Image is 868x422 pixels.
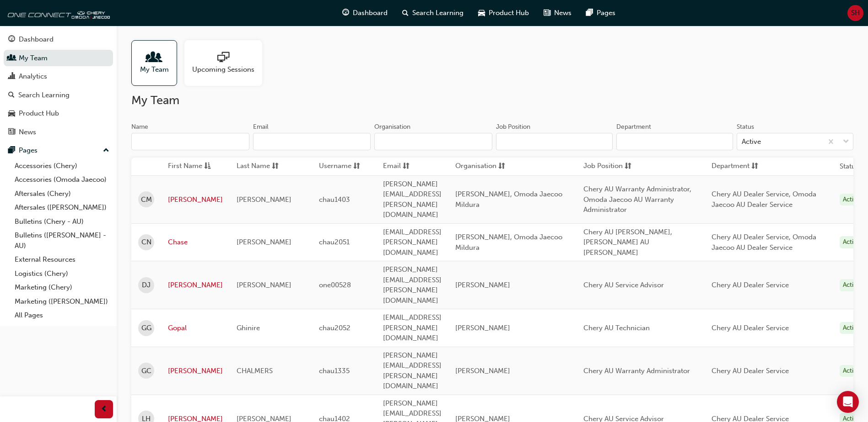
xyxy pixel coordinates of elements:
a: Accessories (Omoda Jaecoo) [11,173,113,187]
span: news-icon [544,7,550,19]
div: Active [742,137,761,147]
div: Status [737,122,754,132]
button: First Nameasc-icon [168,161,218,172]
span: Chery AU Warranty Administrator, Omoda Jaecoo AU Warranty Administrator [583,185,691,214]
div: Active [840,322,863,334]
span: asc-icon [204,161,211,172]
div: Dashboard [19,34,54,45]
div: Organisation [374,122,410,132]
div: Open Intercom Messenger [837,391,859,413]
a: car-iconProduct Hub [471,4,536,22]
span: Chery AU Technician [583,324,650,332]
a: News [4,124,113,141]
a: guage-iconDashboard [335,4,395,22]
span: chart-icon [8,73,15,81]
button: Usernamesorting-icon [319,161,369,172]
span: Product Hub [489,8,529,18]
span: prev-icon [101,404,108,415]
a: [PERSON_NAME] [168,280,223,290]
a: My Team [4,50,113,67]
span: car-icon [478,7,485,19]
span: sessionType_ONLINE_URL-icon [217,52,229,64]
a: My Team [131,40,184,86]
div: Pages [19,145,38,156]
div: Name [131,122,148,132]
a: [PERSON_NAME] [168,195,223,205]
div: Search Learning [18,90,70,100]
span: Chery AU Dealer Service, Omoda Jaecoo AU Dealer Service [712,233,816,252]
span: News [554,8,571,18]
a: Search Learning [4,87,113,104]
span: DJ [142,280,151,290]
span: Dashboard [353,8,388,18]
span: sorting-icon [625,161,631,172]
a: Bulletins ([PERSON_NAME] - AU) [11,228,113,253]
span: [PERSON_NAME][EMAIL_ADDRESS][PERSON_NAME][DOMAIN_NAME] [383,351,442,390]
span: Username [319,161,351,172]
span: pages-icon [586,7,593,19]
a: Upcoming Sessions [184,40,270,86]
span: chau1403 [319,195,350,204]
span: down-icon [843,136,849,148]
span: [PERSON_NAME], Omoda Jaecoo Mildura [455,190,562,209]
span: [PERSON_NAME] [455,281,510,289]
a: Chase [168,237,223,248]
span: people-icon [8,54,15,63]
span: search-icon [402,7,409,19]
span: [PERSON_NAME] [455,367,510,375]
span: sorting-icon [498,161,505,172]
a: Gopal [168,323,223,333]
th: Status [840,161,859,172]
div: Job Position [496,122,530,132]
span: [PERSON_NAME], Omoda Jaecoo Mildura [455,233,562,252]
a: news-iconNews [536,4,579,22]
span: sorting-icon [272,161,279,172]
a: Logistics (Chery) [11,267,113,281]
span: CHALMERS [237,367,273,375]
span: sorting-icon [353,161,360,172]
span: [PERSON_NAME] [237,238,291,246]
span: Chery AU Warranty Administrator [583,367,690,375]
button: DashboardMy TeamAnalyticsSearch LearningProduct HubNews [4,29,113,142]
span: Organisation [455,161,496,172]
div: Active [840,194,863,206]
a: pages-iconPages [579,4,623,22]
input: Department [616,133,733,150]
div: Analytics [19,71,47,82]
button: Job Positionsorting-icon [583,161,634,172]
button: Organisationsorting-icon [455,161,506,172]
span: pages-icon [8,147,15,155]
span: Chery AU Dealer Service [712,367,789,375]
div: News [19,127,36,137]
h2: My Team [131,93,853,108]
span: [PERSON_NAME] [455,324,510,332]
a: Accessories (Chery) [11,159,113,173]
span: Chery AU Dealer Service, Omoda Jaecoo AU Dealer Service [712,190,816,209]
button: Emailsorting-icon [383,161,433,172]
span: Chery AU Dealer Service [712,324,789,332]
a: Analytics [4,68,113,85]
a: Aftersales ([PERSON_NAME]) [11,200,113,215]
div: Email [253,122,269,132]
a: [PERSON_NAME] [168,366,223,376]
a: Bulletins (Chery - AU) [11,215,113,229]
span: up-icon [103,145,109,157]
span: search-icon [8,91,15,100]
span: [EMAIL_ADDRESS][PERSON_NAME][DOMAIN_NAME] [383,313,442,342]
span: [EMAIL_ADDRESS][PERSON_NAME][DOMAIN_NAME] [383,228,442,257]
span: Chery AU Service Advisor [583,281,664,289]
a: search-iconSearch Learning [395,4,471,22]
span: GC [141,366,151,376]
img: oneconnect [5,4,110,22]
span: chau2052 [319,324,350,332]
span: chau2051 [319,238,350,246]
span: news-icon [8,128,15,137]
span: chau1335 [319,367,350,375]
span: people-icon [148,52,160,64]
span: Email [383,161,401,172]
div: Product Hub [19,108,59,119]
div: Active [840,365,863,377]
div: Department [616,122,651,132]
span: Department [712,161,749,172]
